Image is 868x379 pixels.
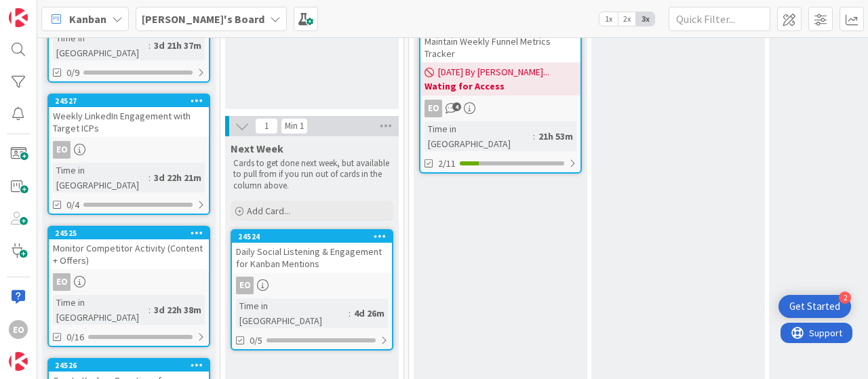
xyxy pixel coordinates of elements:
span: 1x [599,12,618,26]
span: 0/4 [66,198,79,212]
div: EO [49,273,209,291]
div: EO [9,320,28,339]
div: EO [236,277,254,294]
div: 24524 [232,231,392,243]
img: avatar [9,352,28,371]
div: Daily Social Listening & Engagement for Kanban Mentions [232,243,392,273]
a: 24527Weekly LinkedIn Engagement with Target ICPsEOTime in [GEOGRAPHIC_DATA]:3d 22h 21m0/4 [47,94,210,215]
div: EO [232,277,392,294]
input: Quick Filter... [669,7,770,31]
div: Time in [GEOGRAPHIC_DATA] [53,295,149,325]
div: 24527Weekly LinkedIn Engagement with Target ICPs [49,95,209,137]
div: 4d 26m [351,306,388,321]
span: : [149,38,151,53]
div: Open Get Started checklist, remaining modules: 2 [778,295,851,318]
div: 24526 [49,359,209,372]
span: 0/5 [250,334,262,348]
div: Time in [GEOGRAPHIC_DATA] [53,163,149,193]
b: [PERSON_NAME]'s Board [142,12,264,26]
img: Visit kanbanzone.com [9,8,28,27]
span: : [149,170,151,185]
div: Time in [GEOGRAPHIC_DATA] [236,298,349,328]
span: Kanban [69,11,106,27]
span: Next Week [231,142,283,155]
div: 24527 [55,96,209,106]
span: Add Card... [247,205,290,217]
p: Cards to get done next week, but available to pull from if you run out of cards in the column above. [233,158,391,191]
span: [DATE] By [PERSON_NAME]... [438,65,549,79]
span: 0/16 [66,330,84,344]
div: EO [53,141,71,159]
div: 3d 22h 21m [151,170,205,185]
div: Weekly LinkedIn Engagement with Target ICPs [49,107,209,137]
div: 21h 53m [535,129,576,144]
span: : [149,302,151,317]
a: Maintain Weekly Funnel Metrics Tracker[DATE] By [PERSON_NAME]...Wating for AccessEOTime in [GEOGR... [419,19,582,174]
div: Maintain Weekly Funnel Metrics Tracker [420,20,580,62]
span: Support [28,2,62,18]
div: Get Started [789,300,840,313]
div: EO [49,141,209,159]
span: 3x [636,12,654,26]
div: Maintain Weekly Funnel Metrics Tracker [420,33,580,62]
div: 24526 [55,361,209,370]
a: 24525Monitor Competitor Activity (Content + Offers)EOTime in [GEOGRAPHIC_DATA]:3d 22h 38m0/16 [47,226,210,347]
div: 2 [839,292,851,304]
div: Time in [GEOGRAPHIC_DATA] [53,31,149,60]
a: 24524Daily Social Listening & Engagement for Kanban MentionsEOTime in [GEOGRAPHIC_DATA]:4d 26m0/5 [231,229,393,351]
div: EO [53,273,71,291]
span: 4 [452,102,461,111]
div: Monitor Competitor Activity (Content + Offers) [49,239,209,269]
div: 24525 [55,228,209,238]
div: 24524 [238,232,392,241]
div: 24525Monitor Competitor Activity (Content + Offers) [49,227,209,269]
div: Min 1 [285,123,304,129]
span: : [349,306,351,321]
span: 2x [618,12,636,26]
span: 0/9 [66,66,79,80]
div: 24527 [49,95,209,107]
span: : [533,129,535,144]
div: 24525 [49,227,209,239]
span: 1 [255,118,278,134]
div: 3d 22h 38m [151,302,205,317]
div: 3d 21h 37m [151,38,205,53]
div: Time in [GEOGRAPHIC_DATA] [425,121,533,151]
div: EO [420,100,580,117]
span: 2/11 [438,157,456,171]
b: Wating for Access [425,79,576,93]
div: EO [425,100,442,117]
div: 24524Daily Social Listening & Engagement for Kanban Mentions [232,231,392,273]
